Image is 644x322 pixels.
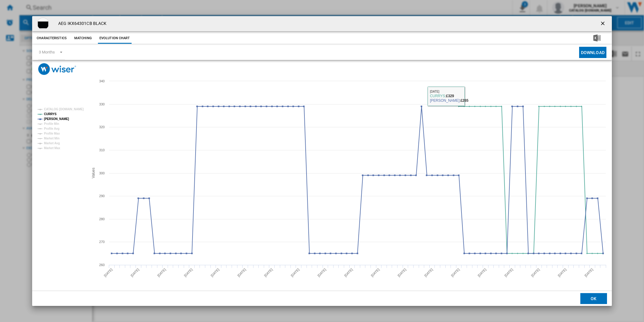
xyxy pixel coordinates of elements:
tspan: [DATE] [157,268,167,278]
button: Evolution chart [98,33,132,44]
button: Matching [70,33,96,44]
tspan: [DATE] [397,268,407,278]
tspan: [DATE] [477,268,487,278]
tspan: 310 [99,148,105,152]
tspan: [DATE] [103,268,113,278]
tspan: 300 [99,171,105,175]
tspan: [DATE] [183,268,193,278]
img: excel-24x24.png [593,34,601,42]
tspan: [DATE] [290,268,300,278]
tspan: CATALOG [DOMAIN_NAME] [44,108,84,111]
tspan: Profile Min [44,122,59,125]
tspan: [DATE] [557,268,567,278]
tspan: 340 [99,79,105,83]
tspan: [PERSON_NAME] [44,117,69,121]
button: OK [580,293,607,304]
tspan: [DATE] [317,268,327,278]
img: 111947741 [37,18,49,30]
tspan: [DATE] [237,268,247,278]
md-dialog: Product popup [32,16,612,306]
tspan: 270 [99,240,105,244]
button: getI18NText('BUTTONS.CLOSE_DIALOG') [597,18,609,30]
tspan: [DATE] [210,268,220,278]
tspan: [DATE] [504,268,514,278]
tspan: 290 [99,194,105,198]
tspan: [DATE] [263,268,273,278]
tspan: [DATE] [370,268,380,278]
h4: AEG IKX64301CB BLACK [55,21,106,27]
tspan: [DATE] [450,268,460,278]
tspan: [DATE] [344,268,354,278]
img: logo_wiser_300x94.png [38,63,76,75]
ng-md-icon: getI18NText('BUTTONS.CLOSE_DIALOG') [600,20,607,28]
button: Download in Excel [584,33,610,44]
tspan: CURRYS [44,112,57,116]
div: 3 Months [39,50,55,54]
tspan: [DATE] [584,268,594,278]
tspan: [DATE] [424,268,434,278]
tspan: 260 [99,263,105,267]
tspan: 330 [99,102,105,106]
tspan: 320 [99,125,105,129]
tspan: Market Min [44,137,59,140]
tspan: Market Max [44,146,60,150]
button: Download [579,47,606,58]
tspan: Profile Avg [44,127,59,130]
tspan: 280 [99,217,105,221]
tspan: Profile Max [44,132,60,135]
tspan: Values [91,168,96,178]
tspan: [DATE] [530,268,540,278]
tspan: [DATE] [130,268,140,278]
button: Characteristics [35,33,68,44]
tspan: Market Avg [44,142,60,145]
